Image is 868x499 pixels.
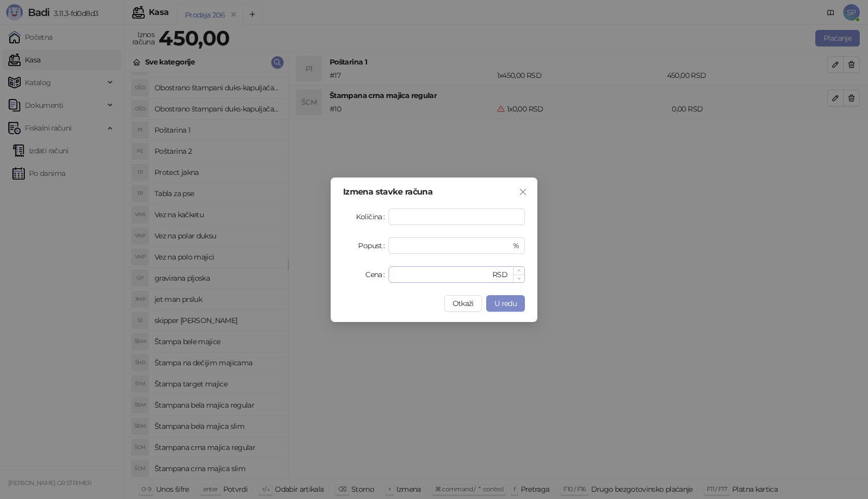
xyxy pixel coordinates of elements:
[356,208,389,225] label: Količina
[444,295,482,312] button: Otkaži
[343,188,525,196] div: Izmena stavke računa
[358,237,389,254] label: Popust
[513,275,524,282] span: Decrease Value
[395,267,490,282] input: Cena
[453,299,474,308] span: Otkaži
[395,238,511,253] input: Popust
[494,299,517,308] span: U redu
[515,184,531,200] button: Close
[365,266,389,283] label: Cena
[513,267,524,275] span: Increase Value
[517,269,521,272] span: up
[515,188,531,196] span: Zatvori
[519,188,527,196] span: close
[486,295,525,312] button: U redu
[389,209,524,224] input: Količina
[517,277,521,280] span: down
